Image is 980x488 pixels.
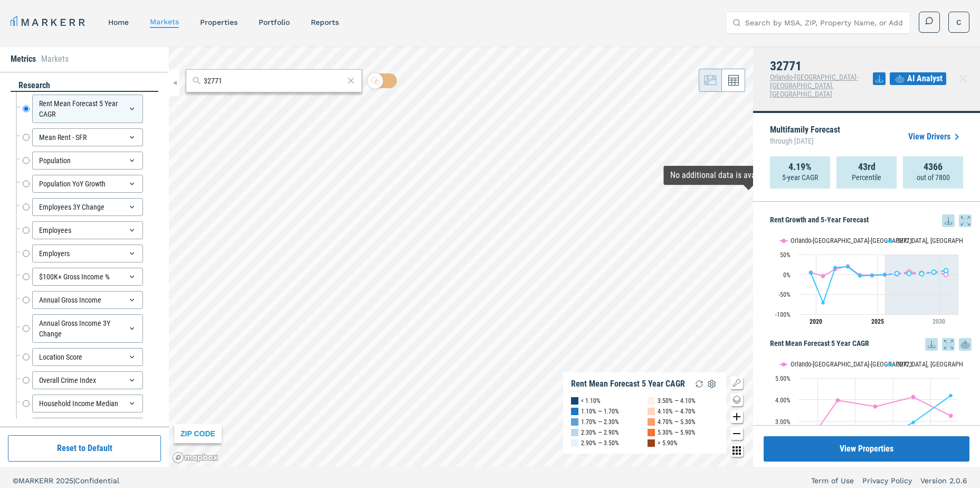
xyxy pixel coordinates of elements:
[730,410,743,423] button: Zoom in map button
[895,271,899,276] path: Wednesday, 29 Jul, 19:00, 2.4. 32771.
[581,438,619,448] div: 2.90% — 3.50%
[259,18,290,26] a: Portfolio
[775,397,791,404] text: 4.00%
[917,172,950,183] p: out of 7800
[770,134,840,148] span: through [DATE]
[886,360,914,368] button: Show 32771
[658,396,696,406] div: 3.50% — 4.10%
[32,314,143,343] div: Annual Gross Income 3Y Change
[32,175,143,193] div: Population YoY Growth
[56,476,75,485] span: 2025 |
[890,72,946,85] button: AI Analyst
[949,393,953,398] path: Sunday, 14 Jul, 19:00, 4.19. 32771.
[862,475,912,486] a: Privacy Policy
[809,271,813,275] path: Monday, 29 Jul, 19:00, 3.53. 32771.
[846,265,850,269] path: Friday, 29 Jul, 19:00, 19.36. 32771.
[858,162,876,172] strong: 43rd
[911,420,916,425] path: Saturday, 14 Jul, 19:00, 2.94. 32771.
[783,271,791,279] text: 0%
[948,12,969,33] button: C
[32,395,143,412] div: Household Income Median
[770,73,858,98] span: Orlando-[GEOGRAPHIC_DATA]-[GEOGRAPHIC_DATA], [GEOGRAPHIC_DATA]
[32,268,143,286] div: $100K+ Gross Income %
[944,273,948,277] path: Monday, 29 Jul, 19:00, -0.16. Orlando-Kissimmee-Sanford, FL.
[32,348,143,366] div: Location Score
[32,95,143,123] div: Rent Mean Forecast 5 Year CAGR
[581,427,619,438] div: 2.30% — 2.90%
[770,227,972,333] div: Rent Growth and 5-Year Forecast. Highcharts interactive chart.
[782,172,818,183] p: 5-year CAGR
[821,301,825,305] path: Wednesday, 29 Jul, 19:00, -71.14. 32771.
[571,379,685,389] div: Rent Mean Forecast 5 Year CAGR
[670,170,827,181] div: Map Tooltip Content
[871,318,884,325] tspan: 2025
[730,393,743,406] button: Change style map button
[944,268,948,273] path: Monday, 29 Jul, 19:00, 9.35. 32771.
[780,360,875,368] button: Show Orlando-Kissimmee-Sanford, FL
[907,271,911,276] path: Thursday, 29 Jul, 19:00, 2.2. 32771.
[933,318,945,325] tspan: 2030
[770,126,840,148] p: Multifamily Forecast
[886,237,914,245] button: Show 32771
[811,475,854,486] a: Term of Use
[658,417,696,427] div: 4.70% — 5.30%
[581,396,601,406] div: < 1.10%
[821,274,825,278] path: Wednesday, 29 Jul, 19:00, -4.33. Orlando-Kissimmee-Sanford, FL.
[836,398,840,402] path: Wednesday, 14 Jul, 19:00, 3.97. Orlando-Kissimmee-Sanford, FL.
[778,291,791,298] text: -50%
[770,351,972,483] div: Rent Mean Forecast 5 Year CAGR. Highcharts interactive chart.
[775,311,791,318] text: -100%
[581,417,619,427] div: 1.70% — 2.30%
[169,46,753,467] canvas: Map
[770,351,964,483] svg: Interactive chart
[108,18,129,26] a: home
[18,476,56,485] span: MARKERR
[150,17,179,26] a: markets
[852,172,881,183] p: Percentile
[780,237,875,245] button: Show Orlando-Kissimmee-Sanford, FL
[8,435,161,462] button: Reset to Default
[32,371,143,389] div: Overall Crime Index
[764,436,969,462] button: View Properties
[858,274,862,278] path: Saturday, 29 Jul, 19:00, -3.6. 32771.
[870,273,874,277] path: Monday, 29 Jul, 19:00, -2.17. 32771.
[174,424,222,443] div: ZIP CODE
[32,245,143,262] div: Employers
[204,76,344,87] input: Search by MSA or ZIP Code
[41,53,69,65] li: Markets
[745,12,903,33] input: Search by MSA, ZIP, Property Name, or Address
[311,18,339,26] a: reports
[32,152,143,170] div: Population
[920,271,924,276] path: Saturday, 29 Jul, 19:00, 1.41. 32771.
[908,130,963,143] a: View Drivers
[730,444,743,457] button: Other options map button
[895,268,948,276] g: 32771, line 4 of 4 with 5 data points.
[730,427,743,440] button: Zoom out map button
[658,427,696,438] div: 5.30% — 5.90%
[32,291,143,309] div: Annual Gross Income
[788,162,812,172] strong: 4.19%
[75,476,119,485] span: Confidential
[770,227,964,333] svg: Interactive chart
[956,17,962,27] span: C
[32,128,143,146] div: Mean Rent - SFR
[581,406,619,417] div: 1.10% — 1.70%
[32,221,143,239] div: Employees
[911,395,916,399] path: Saturday, 14 Jul, 19:00, 4.12. Orlando-Kissimmee-Sanford, FL.
[730,377,743,389] button: Show/Hide Legend Map Button
[658,438,678,448] div: > 5.90%
[32,418,143,436] div: Mean Rent 1Y Growth - SFR
[907,72,943,85] span: AI Analyst
[11,80,158,92] div: research
[873,405,878,409] path: Friday, 14 Jul, 19:00, 3.68. Orlando-Kissimmee-Sanford, FL.
[11,53,36,65] li: Metrics
[775,375,791,382] text: 5.00%
[924,162,943,172] strong: 4366
[775,418,791,426] text: 3.00%
[949,414,953,418] path: Sunday, 14 Jul, 19:00, 3.25. Orlando-Kissimmee-Sanford, FL.
[770,59,873,73] h4: 32771
[932,270,936,274] path: Sunday, 29 Jul, 19:00, 5.78. 32771.
[780,251,791,259] text: 50%
[11,15,87,30] a: MARKERR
